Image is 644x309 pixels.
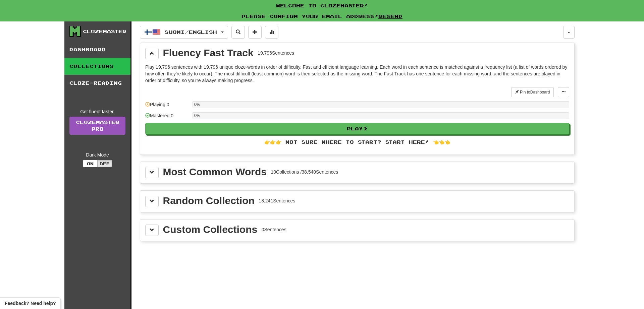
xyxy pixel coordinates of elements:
[145,123,569,134] button: Play
[140,26,228,39] button: Suomi/English
[145,101,189,112] div: Playing: 0
[69,108,125,115] div: Get fluent faster.
[145,64,569,84] p: Play 19,796 sentences with 19,796 unique cloze-words in order of difficulty. Fast and efficient l...
[271,169,338,175] div: 10 Collections / 38,540 Sentences
[378,13,402,19] a: Resend
[163,196,255,206] div: Random Collection
[163,48,254,58] div: Fluency Fast Track
[64,41,130,58] a: Dashboard
[69,151,125,158] div: Dark Mode
[97,160,112,167] button: Off
[64,75,130,91] a: Cloze-Reading
[145,112,189,123] div: Mastered: 0
[262,226,286,233] div: 0 Sentences
[165,29,217,35] span: Suomi / English
[163,225,258,235] div: Custom Collections
[511,87,554,97] button: Pin toDashboard
[69,117,125,135] a: ClozemasterPro
[163,167,267,177] div: Most Common Words
[259,197,295,204] div: 18,241 Sentences
[265,26,278,39] button: More stats
[64,58,130,75] a: Collections
[83,160,98,167] button: On
[145,139,569,145] div: 👉👉👉 Not sure where to start? Start here! 👈👈👈
[231,26,245,39] button: Search sentences
[83,28,126,35] div: Clozemaster
[258,50,294,56] div: 19,796 Sentences
[248,26,262,39] button: Add sentence to collection
[5,300,56,307] span: Open feedback widget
